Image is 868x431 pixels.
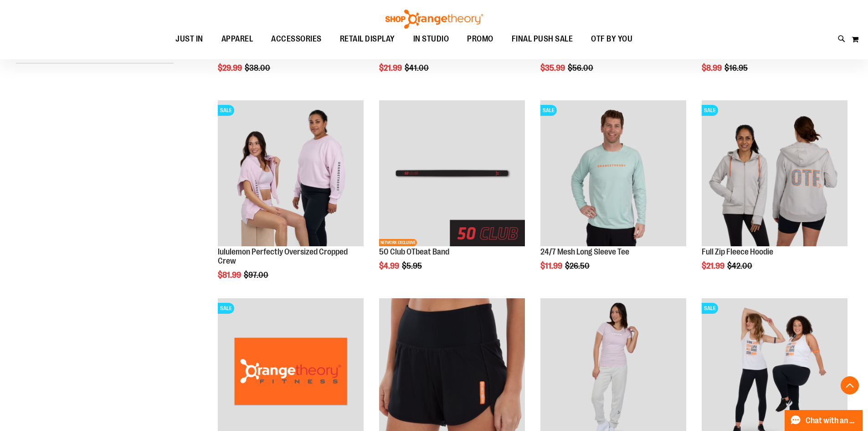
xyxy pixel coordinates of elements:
[379,100,525,246] img: Main View of 2024 50 Club OTBeat Band
[785,410,863,431] button: Chat with an Expert
[540,100,686,246] img: Main Image of 1457095
[806,416,857,425] span: Chat with an Expert
[702,63,723,73] span: $8.99
[218,105,234,116] span: SALE
[404,29,458,50] a: IN STUDIO
[540,261,564,270] span: $11.99
[221,29,253,49] span: APPAREL
[702,247,773,256] a: Full Zip Fleece Hoodie
[536,96,691,294] div: product
[340,29,395,49] span: RETAIL DISPLAY
[331,29,404,50] a: RETAIL DISPLAY
[568,63,595,73] span: $56.00
[724,63,749,73] span: $16.95
[702,303,718,314] span: SALE
[702,261,726,270] span: $21.99
[702,100,847,246] img: Main Image of 1457091
[218,270,242,280] span: $81.99
[218,100,364,248] a: lululemon Perfectly Oversized Cropped CrewSALE
[540,63,566,73] span: $35.99
[375,96,529,294] div: product
[540,247,629,256] a: 24/7 Mesh Long Sleeve Tee
[218,303,234,314] span: SALE
[697,96,852,294] div: product
[175,29,203,49] span: JUST IN
[540,100,686,248] a: Main Image of 1457095SALE
[702,105,718,116] span: SALE
[213,96,368,302] div: product
[218,63,243,73] span: $29.99
[212,29,262,50] a: APPAREL
[582,29,642,50] a: OTF BY YOU
[702,100,847,248] a: Main Image of 1457091SALE
[512,29,573,49] span: FINAL PUSH SALE
[384,10,484,29] img: Shop Orangetheory
[379,261,401,270] span: $4.99
[405,63,430,73] span: $41.00
[218,100,364,246] img: lululemon Perfectly Oversized Cropped Crew
[591,29,632,49] span: OTF BY YOU
[379,247,449,256] a: 50 Club OTbeat Band
[244,270,270,280] span: $97.00
[379,100,525,248] a: Main View of 2024 50 Club OTBeat BandNETWORK EXCLUSIVE
[262,29,331,50] a: ACCESSORIES
[413,29,449,49] span: IN STUDIO
[467,29,493,49] span: PROMO
[245,63,272,73] span: $38.00
[841,376,859,395] button: Back To Top
[379,239,417,246] span: NETWORK EXCLUSIVE
[727,261,754,270] span: $42.00
[503,29,582,49] a: FINAL PUSH SALE
[402,261,423,270] span: $5.95
[218,247,348,265] a: lululemon Perfectly Oversized Cropped Crew
[379,63,403,73] span: $21.99
[540,105,557,116] span: SALE
[271,29,322,49] span: ACCESSORIES
[565,261,591,270] span: $26.50
[166,29,212,50] a: JUST IN
[458,29,503,50] a: PROMO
